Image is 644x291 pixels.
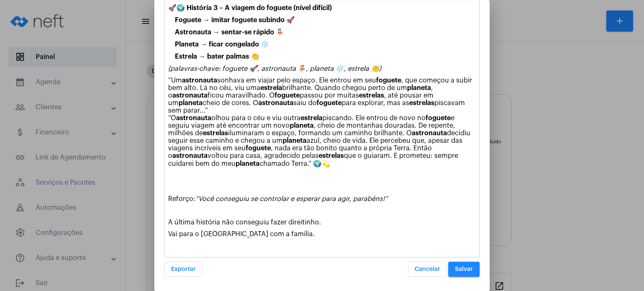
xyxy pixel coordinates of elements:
strong: astronauta [172,152,208,159]
strong: foguete [426,115,451,121]
strong: foguete [317,100,342,106]
strong: estrelas [319,152,344,159]
p: Reforço: [168,195,476,203]
span: Exportar [171,266,196,272]
strong:  Planeta → ficar congelado ❄️ [168,41,269,48]
strong: astronauta [176,115,211,121]
strong: 🚀🌍 História 3 – A viagem do foguete (nível difícil) [168,5,332,11]
strong: astronauta [412,130,447,136]
strong: planeta [290,122,314,129]
strong: planeta [407,85,431,91]
strong: planeta [283,137,306,144]
strong: planeta [179,100,203,106]
strong:  Astronauta → sentar-se rápido 🪑 [168,29,284,36]
strong: foguete [376,77,401,84]
strong: foguete [246,145,271,152]
strong: estrelas [409,100,434,106]
span: Salvar [455,266,473,272]
strong: estrelas [203,130,228,136]
p: “Um sonhava em viajar pelo espaço. Ele entrou em seu , que começou a subir bem alto. Lá no céu, v... [168,77,476,167]
p: A última história não conseguiu fazer direitinho. [168,219,476,226]
button: Exportar [164,262,203,277]
strong: astronauta [258,100,293,106]
em: (palavras-chave: foguete 🚀, astronauta 🪑, planeta ❄️, estrela 👏) [168,65,381,72]
em: “Você conseguiu se controlar e esperar para agir, parabéns!” [195,196,388,202]
strong: planeta [236,160,260,167]
span: Cancelar [415,266,440,272]
strong: astronauta [172,92,208,99]
p: Vai para o [GEOGRAPHIC_DATA] com a família. [168,230,476,238]
strong: estrelas [359,92,384,99]
strong: foguete [275,92,300,99]
strong: estrela [260,85,282,91]
strong: astronauta [182,77,217,84]
button: Salvar [448,262,480,277]
strong:  Foguete → imitar foguete subindo 🚀 [168,17,295,23]
button: Cancelar [408,262,447,277]
strong: estrela [301,115,322,121]
strong:  Estrela → bater palmas 👏 [168,53,259,60]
